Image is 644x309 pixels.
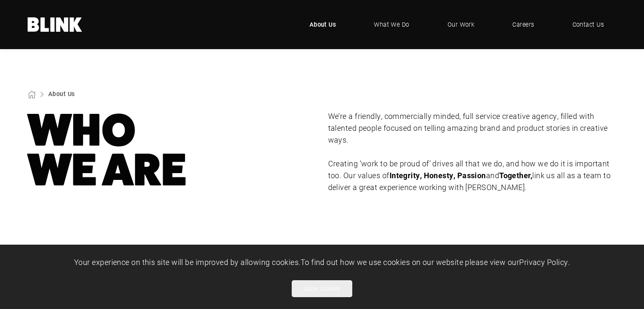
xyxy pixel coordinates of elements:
[28,110,316,190] h1: Who We Are
[519,257,568,267] a: Privacy Policy
[28,17,83,32] a: Home
[499,170,532,180] strong: Together,
[512,20,534,29] span: Careers
[48,90,75,98] a: About Us
[435,12,487,37] a: Our Work
[374,20,409,29] span: What We Do
[328,110,617,146] p: We’re a friendly, commercially minded, full service creative agency, filled with talented people ...
[448,20,475,29] span: Our Work
[572,20,604,29] span: Contact Us
[361,12,422,37] a: What We Do
[500,12,547,37] a: Careers
[310,20,336,29] span: About Us
[74,257,570,267] span: Your experience on this site will be improved by allowing cookies. To find out how we use cookies...
[328,158,617,193] p: Creating ‘work to be proud of’ drives all that we do, and how we do it is important too. Our valu...
[292,280,352,297] button: Allow cookies
[560,12,617,37] a: Contact Us
[390,170,486,180] strong: Integrity, Honesty, Passion
[297,12,349,37] a: About Us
